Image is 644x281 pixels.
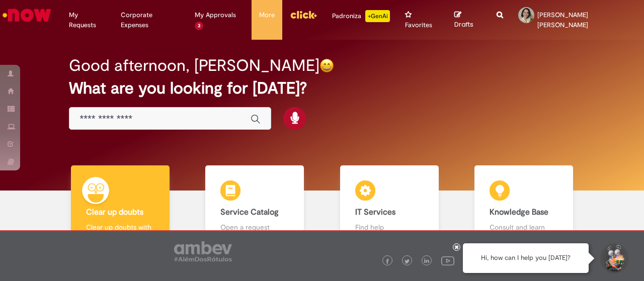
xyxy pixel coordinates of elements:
span: More [259,10,275,20]
img: logo_footer_youtube.png [441,254,454,267]
a: IT Services Find help [322,165,457,262]
h2: Good afternoon, [PERSON_NAME] [69,57,319,74]
p: Consult and learn [490,222,558,232]
p: Find help [355,222,424,232]
span: Favorites [405,20,432,30]
span: Drafts [454,20,473,29]
a: Knowledge Base Consult and learn [457,165,592,262]
img: logo_footer_linkedin.png [424,258,429,264]
img: logo_footer_facebook.png [385,259,390,264]
a: Clear up doubts Clear up doubts with Lupi Assist and Gen AI [53,165,188,262]
a: Drafts [454,11,481,29]
b: Clear up doubts [86,207,143,217]
span: My Approvals [195,10,236,20]
span: My Requests [69,10,106,30]
button: Start Support Conversation [599,243,629,273]
span: [PERSON_NAME] [PERSON_NAME] [537,11,588,29]
div: Hi, how can I help you [DATE]? [463,243,589,273]
div: Padroniza [332,10,390,22]
p: Clear up doubts with Lupi Assist and Gen AI [86,222,154,252]
img: logo_footer_twitter.png [405,259,410,264]
a: Service Catalog Open a request [188,165,323,262]
img: logo_footer_ambev_rotulo_gray.png [174,241,232,261]
p: Open a request [220,222,289,232]
b: Service Catalog [220,207,279,217]
img: ServiceNow [1,5,53,25]
b: Knowledge Base [490,207,548,217]
h2: What are you looking for [DATE]? [69,79,575,97]
span: 3 [195,22,203,30]
img: click_logo_yellow_360x200.png [290,7,317,22]
img: happy-face.png [319,58,334,73]
p: +GenAi [365,10,390,22]
b: IT Services [355,207,395,217]
span: Corporate Expenses [121,10,180,30]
